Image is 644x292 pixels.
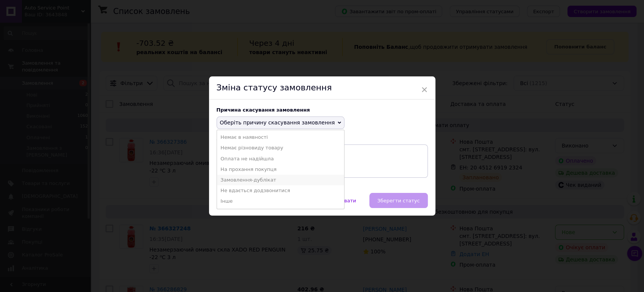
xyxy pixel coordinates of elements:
[209,76,435,99] div: Зміна статусу замовлення
[421,83,428,96] span: ×
[217,154,344,164] li: Оплата не надійшла
[217,164,344,175] li: На прохання покупця
[217,185,344,196] li: Не вдається додзвонитися
[217,175,344,185] li: Замовлення-дублікат
[217,132,344,143] li: Немає в наявності
[217,143,344,153] li: Немає різновиду товару
[220,120,335,126] span: Оберіть причину скасування замовлення
[217,107,428,113] div: Причина скасування замовлення
[217,196,344,207] li: Інше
